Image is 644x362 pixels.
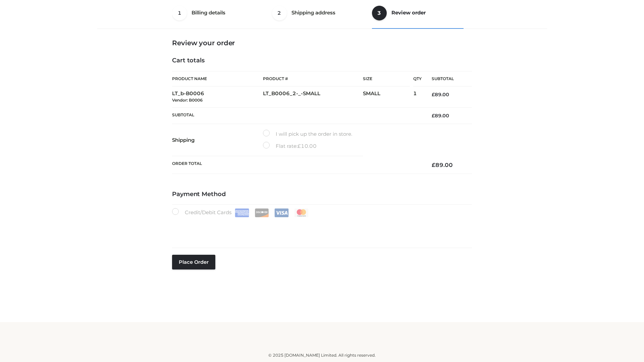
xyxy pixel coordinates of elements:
span: £ [432,162,435,168]
label: Flat rate: [263,142,317,150]
th: Order Total [172,156,422,174]
div: © 2025 [DOMAIN_NAME] Limited. All rights reserved. [100,352,544,359]
h4: Payment Method [172,191,472,198]
span: £ [298,143,301,149]
img: Discover [255,208,269,217]
img: Mastercard [294,208,309,217]
bdi: 89.00 [432,113,449,119]
th: Subtotal [422,71,472,86]
img: Visa [274,208,289,217]
small: Vendor: B0006 [172,98,203,103]
th: Shipping [172,124,263,156]
img: Amex [235,208,249,217]
bdi: 89.00 [432,92,449,98]
button: Place order [172,255,215,269]
span: £ [432,113,435,119]
h4: Cart totals [172,57,472,64]
span: £ [432,92,435,98]
th: Size [363,71,410,86]
bdi: 10.00 [298,143,317,149]
th: Product Name [172,71,263,86]
td: LT_B0006_2-_-SMALL [263,86,363,108]
th: Subtotal [172,107,422,124]
h3: Review your order [172,39,472,47]
th: Qty [413,71,422,86]
td: SMALL [363,86,413,108]
td: LT_b-B0006 [172,86,263,108]
iframe: Secure payment input frame [171,216,471,240]
td: 1 [413,86,422,108]
bdi: 89.00 [432,162,453,168]
label: Credit/Debit Cards [172,208,309,217]
th: Product # [263,71,363,86]
label: I will pick up the order in store. [263,130,352,138]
